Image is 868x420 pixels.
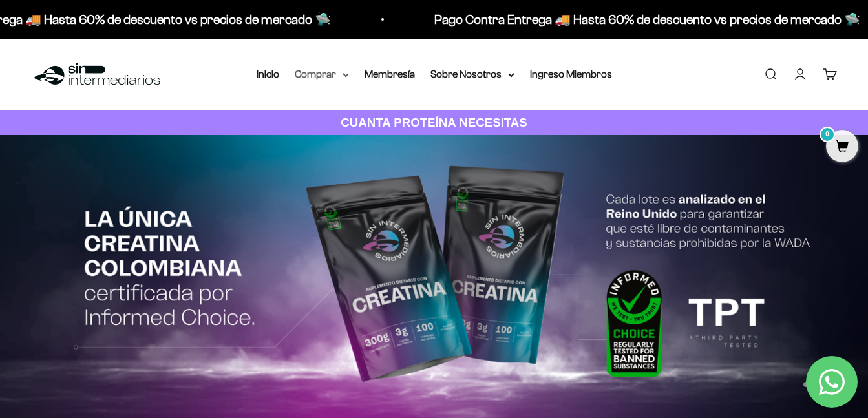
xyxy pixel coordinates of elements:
[295,66,349,83] summary: Comprar
[826,140,858,154] a: 0
[257,68,279,79] a: Inicio
[365,68,415,79] a: Membresía
[430,66,514,83] summary: Sobre Nosotros
[434,9,860,30] p: Pago Contra Entrega 🚚 Hasta 60% de descuento vs precios de mercado 🛸
[820,127,835,142] mark: 0
[341,116,527,129] strong: CUANTA PROTEÍNA NECESITAS
[530,68,612,79] a: Ingreso Miembros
